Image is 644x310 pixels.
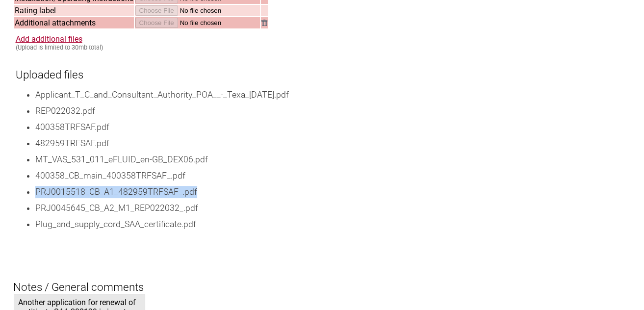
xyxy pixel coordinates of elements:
[35,154,631,166] li: MT_VAS_531_011_eFLUID_en-GB_DEX06.pdf
[13,264,631,294] h3: Notes / General comments
[35,137,631,150] li: 482959TRFSAF.pdf
[35,218,631,231] li: Plug_and_supply_cord_SAA_certificate.pdf
[14,17,134,28] td: Additional attachments
[16,58,631,81] h3: Uploaded files
[35,105,631,117] li: REP022032.pdf
[35,89,631,101] li: Applicant_T_C_and_Consultant_Authority_POA__-_Texa_[DATE].pdf
[35,202,631,214] li: PRJ0045645_CB_A2_M1_REP022032_.pdf
[35,186,631,198] li: PRJ0015518_CB_A1_482959TRFSAF_.pdf
[16,44,103,51] small: (Upload is limited to 30mb total)
[16,34,82,44] a: Add additional files
[35,170,631,182] li: 400358_CB_main_400358TRFSAF_.pdf
[14,5,134,16] td: Rating label
[35,121,631,133] li: 400358TRFSAF.pdf
[261,20,267,26] img: Remove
